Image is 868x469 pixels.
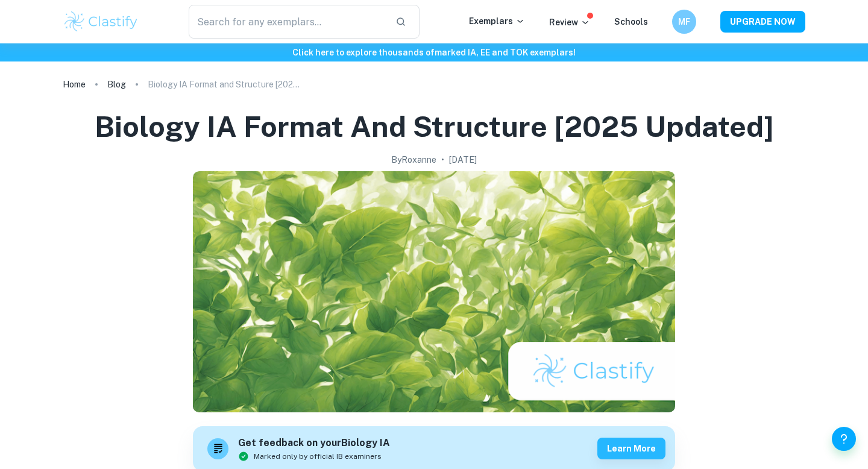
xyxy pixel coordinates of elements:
p: • [441,153,444,166]
input: Search for any exemplars... [189,5,386,39]
button: UPGRADE NOW [720,11,805,33]
h6: Get feedback on your Biology IA [238,436,390,451]
img: Clastify logo [63,10,139,34]
h2: By Roxanne [391,153,436,166]
h6: MF [678,15,691,28]
img: Biology IA Format and Structure [2025 updated] cover image [193,171,675,412]
p: Review [549,16,590,29]
button: Learn more [597,438,665,459]
a: Blog [107,76,126,93]
p: Biology IA Format and Structure [2025 updated] [148,78,304,91]
button: Help and Feedback [832,427,856,451]
a: Schools [614,17,648,27]
p: Exemplars [469,14,525,28]
h1: Biology IA Format and Structure [2025 updated] [95,107,774,146]
button: MF [672,10,696,34]
span: Marked only by official IB examiners [254,451,382,462]
a: Home [63,76,86,93]
h6: Click here to explore thousands of marked IA, EE and TOK exemplars ! [2,46,866,59]
h2: [DATE] [449,153,477,166]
